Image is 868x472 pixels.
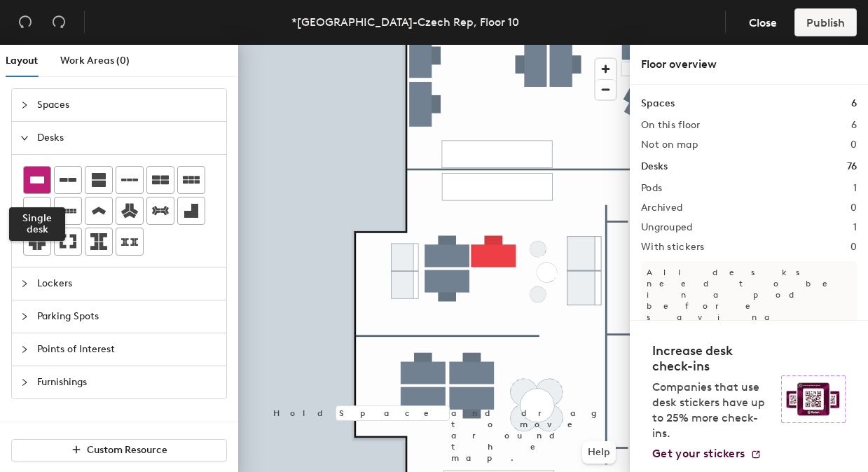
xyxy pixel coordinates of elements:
[851,96,857,111] h1: 6
[37,300,218,333] span: Parking Spots
[641,120,701,131] h2: On this floor
[794,8,857,36] button: Publish
[652,380,773,441] p: Companies that use desk stickers have up to 25% more check-ins.
[6,55,38,67] span: Layout
[652,447,762,461] a: Get your stickers
[37,366,218,398] span: Furnishings
[641,139,698,151] h2: Not on map
[11,439,227,461] button: Custom Resource
[20,345,29,354] span: collapsed
[641,261,857,328] p: All desks need to be in a pod before saving
[291,13,519,31] div: *[GEOGRAPHIC_DATA]-Czech Rep, Floor 10
[850,202,857,214] h2: 0
[45,8,73,36] button: Redo (⌘ + ⇧ + Z)
[18,15,32,29] span: undo
[23,166,51,194] button: Single desk
[749,16,777,29] span: Close
[37,122,218,154] span: Desks
[20,378,29,387] span: collapsed
[737,8,789,36] button: Close
[851,120,857,131] h2: 6
[850,139,857,151] h2: 0
[37,333,218,366] span: Points of Interest
[641,242,705,253] h2: With stickers
[11,8,39,36] button: Undo (⌘ + Z)
[641,183,662,194] h2: Pods
[641,202,682,214] h2: Archived
[641,56,857,73] div: Floor overview
[20,279,29,288] span: collapsed
[781,375,846,423] img: Sticker logo
[582,441,616,464] button: Help
[87,444,167,456] span: Custom Resource
[652,343,773,374] h4: Increase desk check-ins
[641,159,668,174] h1: Desks
[847,159,857,174] h1: 76
[853,183,857,194] h2: 1
[652,447,745,460] span: Get your stickers
[20,134,29,142] span: expanded
[641,222,693,233] h2: Ungrouped
[853,222,857,233] h2: 1
[20,312,29,321] span: collapsed
[20,101,29,109] span: collapsed
[60,55,130,67] span: Work Areas (0)
[37,89,218,121] span: Spaces
[37,268,218,300] span: Lockers
[641,96,675,111] h1: Spaces
[850,242,857,253] h2: 0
